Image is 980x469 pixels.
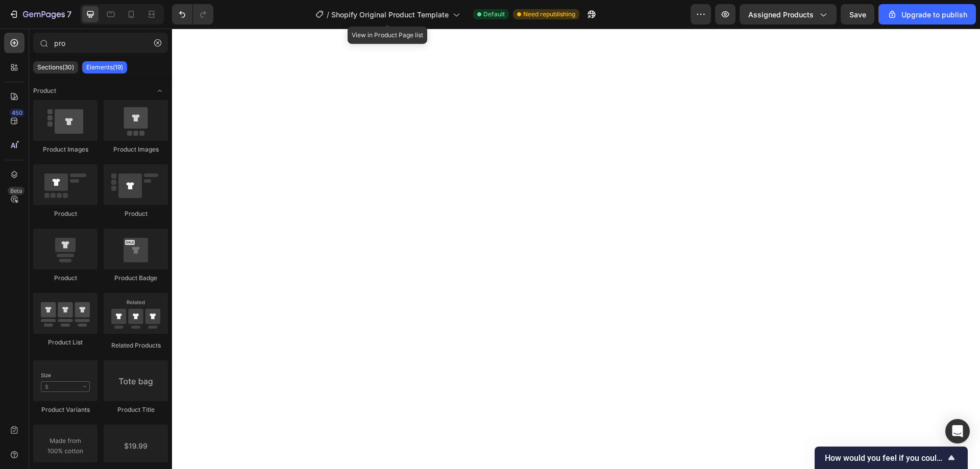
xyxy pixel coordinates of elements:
button: Save [841,4,874,24]
div: Product Images [104,145,168,154]
div: Undo/Redo [172,4,213,24]
span: Save [849,10,866,19]
span: Product [33,86,56,95]
div: Product Images [33,145,97,154]
input: Search Sections & Elements [33,33,168,53]
span: / [327,9,329,20]
div: Product [33,274,97,283]
p: Sections(30) [37,63,74,71]
div: Product Variants [33,405,97,414]
div: Open Intercom Messenger [945,419,970,443]
iframe: Design area [172,29,980,469]
div: Product Title [104,405,168,414]
div: Product [33,209,97,218]
div: 450 [10,109,24,117]
button: 7 [4,4,76,24]
span: Need republishing [523,10,575,19]
div: Beta [8,187,24,195]
p: 7 [67,8,71,20]
span: How would you feel if you could no longer use GemPages? [825,453,945,463]
span: Default [483,10,505,19]
span: Shopify Original Product Template [331,9,449,20]
button: Show survey - How would you feel if you could no longer use GemPages? [825,452,958,464]
div: Product Badge [104,274,168,283]
div: Product List [33,338,97,347]
button: Upgrade to publish [878,4,976,24]
span: Toggle open [152,83,168,99]
div: Product [104,209,168,218]
button: Assigned Products [740,4,837,24]
span: Assigned Products [748,9,814,20]
div: Related Products [104,341,168,350]
p: Elements(19) [86,63,123,71]
div: Upgrade to publish [887,9,967,20]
